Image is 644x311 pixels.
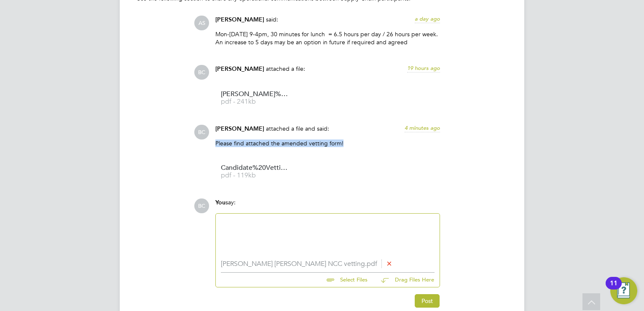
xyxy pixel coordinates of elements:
a: [PERSON_NAME]%20Michelle%20NCC%20vetting pdf - 241kb [221,91,288,105]
a: Candidate%20Vetting%20Form%20-%20Ncc%20-%20Tabitha%20(3) pdf - 119kb [221,165,288,179]
li: [PERSON_NAME] [PERSON_NAME] NCC vetting.pdf [221,260,435,268]
span: pdf - 119kb [221,172,288,179]
span: 19 hours ago [407,64,440,72]
span: Candidate%20Vetting%20Form%20-%20Ncc%20-%20Tabitha%20(3) [221,165,288,171]
span: AS [194,16,209,30]
span: attached a file and said: [266,125,329,132]
button: Post [415,294,440,308]
span: You [215,199,225,206]
p: Mon-[DATE] 9-4pm, 30 minutes for lunch = 6.5 hours per day / 26 hours per week. An increase to 5 ... [215,30,440,46]
span: [PERSON_NAME] [215,16,264,23]
span: [PERSON_NAME] [215,125,264,132]
div: 11 [610,283,617,294]
p: Please find attached the amended vetting form! [215,139,440,147]
span: pdf - 241kb [221,99,288,105]
span: attached a file: [266,65,305,72]
span: a day ago [415,15,440,22]
span: said: [266,16,278,23]
span: BC [194,65,209,80]
button: Open Resource Center, 11 new notifications [610,277,637,304]
div: say: [215,198,440,213]
span: [PERSON_NAME] [215,65,264,72]
button: Drag Files Here [374,271,435,289]
span: BC [194,198,209,213]
span: [PERSON_NAME]%20Michelle%20NCC%20vetting [221,91,288,97]
span: BC [194,125,209,139]
span: 4 minutes ago [405,124,440,131]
